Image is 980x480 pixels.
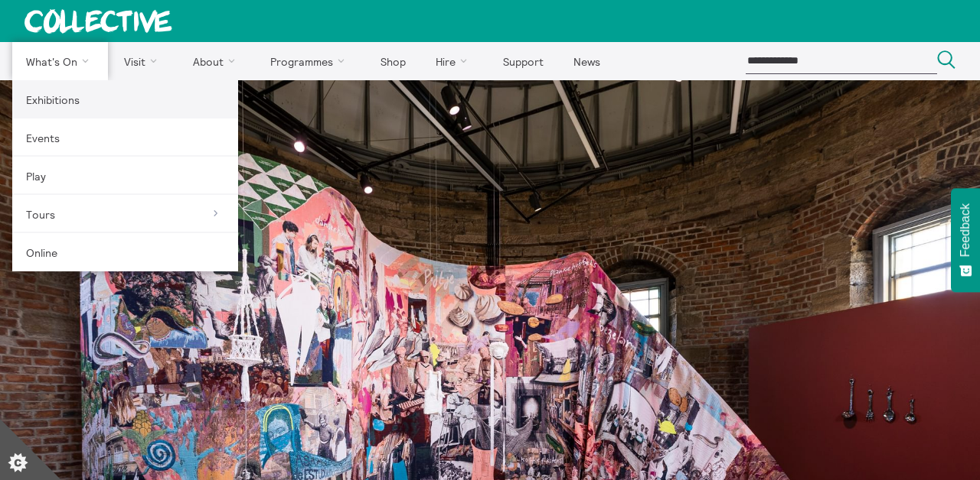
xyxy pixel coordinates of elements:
[423,42,487,80] a: Hire
[257,42,364,80] a: Programmes
[489,42,557,80] a: Support
[12,80,238,118] a: Exhibitions
[12,233,238,271] a: Online
[367,42,419,80] a: Shop
[12,42,108,80] a: What's On
[179,42,254,80] a: About
[111,42,177,80] a: Visit
[959,203,972,257] span: Feedback
[12,195,238,233] a: Tours
[560,42,613,80] a: News
[12,118,238,157] a: Events
[12,157,238,195] a: Play
[951,188,980,292] button: Feedback - Show survey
